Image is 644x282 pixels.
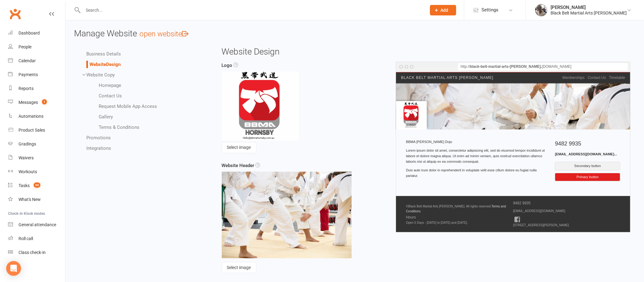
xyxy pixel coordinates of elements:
div: Payments [19,72,38,77]
div: People [19,44,31,49]
a: Gallery [99,114,113,120]
strong: [EMAIL_ADDRESS][DOMAIN_NAME]... [555,152,617,156]
a: Tasks 94 [8,179,65,193]
img: 41e3962b-ec8c-4550-b31d-7c040048bfef.jpg [222,172,352,258]
a: Waivers [8,151,65,165]
div: Secondary button [555,162,620,170]
div: Tasks [19,183,30,188]
label: Website Header [222,162,254,169]
span: Website [89,62,106,67]
button: Select image [222,142,256,153]
span: 1 [42,99,47,104]
div: Calendar [19,58,36,63]
a: Dashboard [8,26,65,40]
img: thumb_53563749-1eae-41cf-b27a-40e55a2f3ceb.png [222,72,299,141]
a: Website Copy [86,72,115,78]
a: WebsiteDesign [89,62,121,67]
img: thumb_image1542407505.png [535,4,547,16]
a: Workouts [8,165,65,179]
a: Clubworx [7,6,23,22]
a: Homepage [99,83,121,88]
span: Settings [481,3,498,17]
label: Logo [222,62,233,69]
a: Terms & Conditions [99,125,139,130]
a: What's New [8,193,65,206]
a: Calendar [8,54,65,68]
button: Add [430,5,456,15]
p: Lorem ipsum dolor sit amet, consectetur adipisicing elit, sed do eiusmod tempor incididunt ut lab... [406,148,546,164]
h5: Hours [406,215,513,219]
a: Integrations [86,145,111,151]
a: Gradings [8,137,65,151]
span: Add [441,8,448,13]
div: Dashboard [19,31,40,35]
a: Automations [8,109,65,123]
a: Promotions [86,135,111,141]
div: BBMA [PERSON_NAME] Dojo [406,139,546,145]
p: Duis aute irure dolor in reprehenderit in voluptate velit esse cillum dolore eu fugiat nulla pari... [406,168,546,178]
div: Open 5 Days - [DATE] to [DATE] and [DATE]. [406,215,513,224]
div: Roll call [19,236,33,241]
div: What's New [19,197,41,202]
div: Gradings [19,141,36,146]
a: Business Details [86,51,121,57]
a: Class kiosk mode [8,246,65,260]
div: Primary button [555,173,620,182]
a: Roll call [8,232,65,246]
a: Timetable [609,76,625,80]
input: Search... [81,6,422,14]
a: Contact Us [99,93,122,99]
div: Open Intercom Messenger [6,261,21,276]
h5: 9482 9935 [555,139,620,148]
a: Messages 1 [8,96,65,109]
div: [STREET_ADDRESS][PERSON_NAME] [513,223,620,227]
a: open website [139,30,188,38]
h3: Manage Website [74,29,635,39]
div: [PERSON_NAME] [551,5,627,10]
div: Reports [19,86,34,91]
span: Black Belt Martial Arts [PERSON_NAME] [401,75,493,81]
div: Messages [19,100,38,105]
div: Black Belt Martial Arts [PERSON_NAME] [551,10,627,16]
div: General attendance [19,222,56,227]
div: Workouts [19,169,37,174]
a: Product Sales [8,123,65,137]
strong: black-belt-martial-arts-[PERSON_NAME] . [470,64,542,69]
a: Reports [8,82,65,96]
h3: Website Design [222,47,631,57]
span: 94 [34,182,40,188]
a: Request Mobile App Access [99,104,157,109]
a: Contact Us [588,76,606,80]
button: Select image [222,262,256,273]
div: Waivers [19,155,34,160]
div: Product Sales [19,128,45,133]
div: Class check-in [19,250,46,255]
div: http:// [DOMAIN_NAME] [458,63,628,70]
a: General attendance kiosk mode [8,218,65,232]
div: Automations [19,114,43,119]
a: Payments [8,68,65,82]
a: People [8,40,65,54]
h5: 9482 9935 [513,201,620,205]
p: [EMAIL_ADDRESS][DOMAIN_NAME] [513,209,620,214]
img: thumb_53563749-1eae-41cf-b27a-40e55a2f3ceb.png [397,102,426,128]
a: Memberships [562,76,584,80]
p: © Black Belt Martial Arts [PERSON_NAME] . All rights reserved. [406,204,513,214]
